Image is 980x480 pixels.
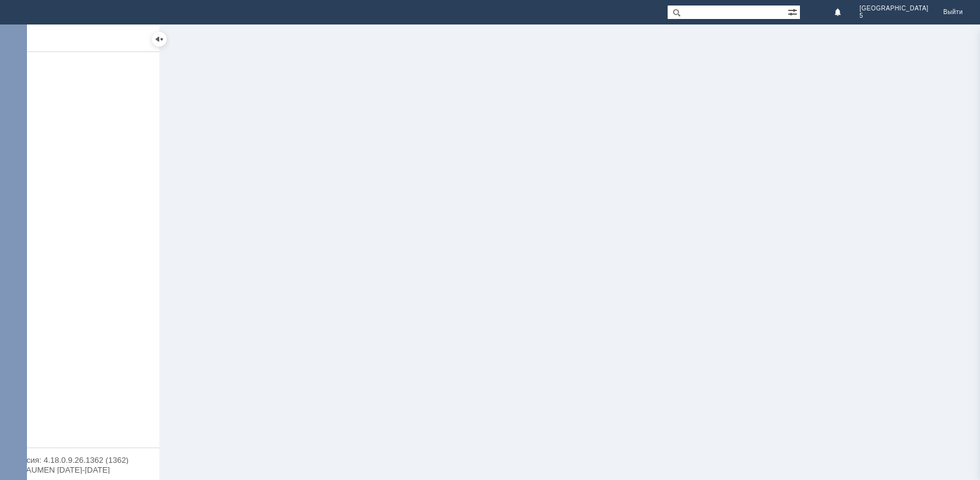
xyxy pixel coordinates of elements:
span: Расширенный поиск [788,6,800,17]
div: © NAUMEN [DATE]-[DATE] [12,466,147,474]
span: [GEOGRAPHIC_DATA] [859,5,929,12]
div: Скрыть меню [152,32,167,47]
div: Версия: 4.18.0.9.26.1362 (1362) [12,456,147,464]
span: 5 [859,12,863,20]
